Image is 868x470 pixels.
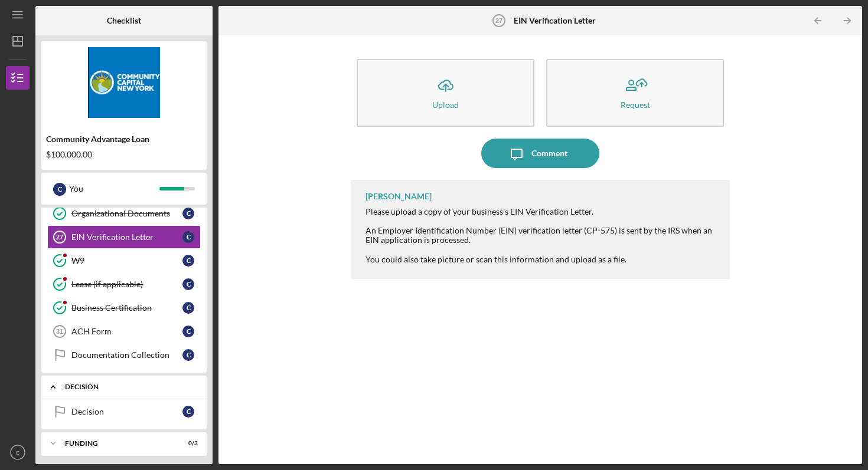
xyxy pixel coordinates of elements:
[182,208,194,219] div: C
[182,278,194,290] div: C
[366,192,432,201] div: [PERSON_NAME]
[481,139,599,168] button: Comment
[16,449,20,456] text: C
[621,100,650,109] div: Request
[71,280,182,289] div: Lease (if applicable)
[177,440,198,447] div: 0 / 3
[495,17,502,24] tspan: 27
[366,207,718,264] div: Please upload a copy of your business's EIN Verification Letter. An Employer Identification Numbe...
[71,256,182,265] div: W9
[182,326,194,337] div: C
[357,59,534,127] button: Upload
[432,100,459,109] div: Upload
[47,296,201,320] a: Business Certification C
[47,272,201,296] a: Lease (if applicable) C
[71,350,182,360] div: Documentation Collection
[47,225,201,249] a: 27EIN Verification Letter C
[182,231,194,243] div: C
[6,441,30,464] button: C
[182,349,194,361] div: C
[531,139,567,168] div: Comment
[56,328,63,335] tspan: 31
[182,406,194,418] div: C
[71,209,182,218] div: Organizational Documents
[47,202,201,225] a: Organizational Documents C
[71,407,182,416] div: Decision
[65,383,192,390] div: Decision
[182,255,194,267] div: C
[47,320,201,343] a: 31ACH Form C
[47,400,201,423] a: Decision C
[46,150,202,159] div: $100,000.00
[107,16,141,25] b: Checklist
[71,232,182,242] div: EIN Verification Letter
[71,303,182,313] div: Business Certification
[47,249,201,272] a: W9 C
[69,179,159,199] div: You
[41,47,207,118] img: Product logo
[182,302,194,314] div: C
[546,59,724,127] button: Request
[47,343,201,367] a: Documentation Collection C
[53,183,66,196] div: C
[56,234,63,241] tspan: 27
[65,440,168,447] div: Funding
[514,16,596,25] b: EIN Verification Letter
[46,134,202,144] div: Community Advantage Loan
[71,327,182,336] div: ACH Form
